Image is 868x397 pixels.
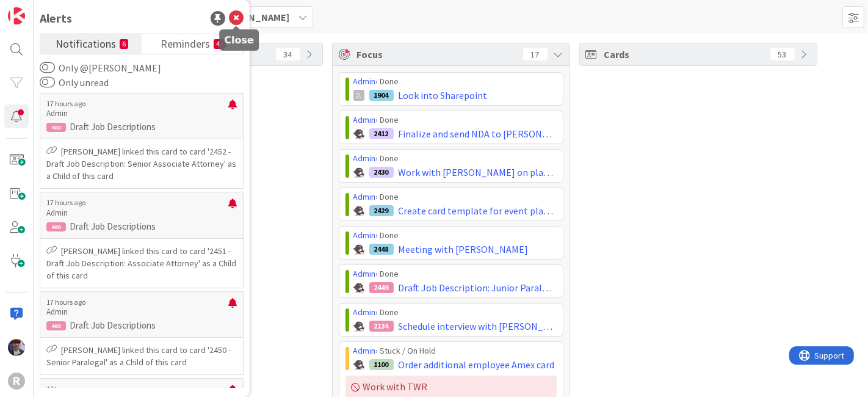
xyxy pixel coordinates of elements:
[46,145,237,182] p: [PERSON_NAME] linked this card to card '2452 - Draft Job Description: Senior Associate Attorney' ...
[215,10,289,24] span: [PERSON_NAME]
[369,359,394,370] div: 1100
[399,203,557,218] span: Create card template for event planning
[8,339,25,356] img: ML
[40,93,244,189] a: 17 hours agoAdmin480Draft Job Descriptions[PERSON_NAME] linked this card to card '2452 - Draft Jo...
[276,48,300,60] div: 34
[353,205,364,216] img: KN
[353,321,364,332] img: KN
[40,75,109,90] label: Only unread
[46,344,237,368] p: [PERSON_NAME] linked this card to card '2450 - Senior Paralegal' as a Child of this card
[399,126,557,141] span: Finalize and send NDA to [PERSON_NAME] for signature
[399,165,557,180] span: Work with [PERSON_NAME] on planning xmas party
[353,268,557,280] div: › Done
[353,307,376,318] a: Admin
[353,114,557,126] div: › Done
[369,321,394,332] div: 2134
[46,123,66,132] div: 480
[353,152,557,165] div: › Done
[353,76,376,87] a: Admin
[46,298,228,307] p: 17 hours ago
[46,320,237,331] p: Draft Job Descriptions
[399,242,529,257] span: Meeting with [PERSON_NAME]
[523,48,548,60] div: 17
[46,307,228,318] p: Admin
[8,373,25,390] div: R
[8,7,25,24] img: Visit kanbanzone.com
[40,76,55,89] button: Only unread
[40,291,244,375] a: 17 hours agoAdmin480Draft Job Descriptions[PERSON_NAME] linked this card to card '2450 - Senior P...
[353,359,364,370] img: KN
[353,153,376,164] a: Admin
[46,198,228,207] p: 17 hours ago
[46,222,66,231] div: 480
[369,205,394,216] div: 2429
[353,167,364,178] img: KN
[46,108,228,119] p: Admin
[353,344,557,357] div: › Stuck / On Hold
[46,122,237,133] p: Draft Job Descriptions
[369,282,394,293] div: 2449
[369,167,394,178] div: 2430
[399,88,488,103] span: Look into Sharepoint
[369,90,394,101] div: 1904
[369,128,394,139] div: 2412
[353,306,557,319] div: › Done
[46,208,228,219] p: Admin
[120,39,128,49] small: 6
[46,245,237,282] p: [PERSON_NAME] linked this card to card '2451 - Draft Job Description: Associate Attorney' as a Ch...
[40,192,244,288] a: 17 hours agoAdmin480Draft Job Descriptions[PERSON_NAME] linked this card to card '2451 - Draft Jo...
[353,230,376,241] a: Admin
[224,34,254,46] h5: Close
[353,244,364,255] img: KN
[399,357,555,372] span: Order additional employee Amex card
[399,319,557,333] span: Schedule interview with [PERSON_NAME]
[770,48,795,60] div: 53
[161,34,210,51] span: Reminders
[46,221,237,232] p: Draft Job Descriptions
[46,385,228,393] p: 17 hours ago
[353,114,376,125] a: Admin
[604,47,764,62] span: Cards
[26,2,56,16] span: Support
[353,191,557,203] div: › Done
[353,268,376,279] a: Admin
[56,34,116,51] span: Notifications
[40,60,161,75] label: Only @[PERSON_NAME]
[353,282,364,293] img: KN
[214,39,226,49] small: 41
[46,100,228,108] p: 17 hours ago
[46,321,66,330] div: 480
[353,229,557,242] div: › Done
[353,191,376,202] a: Admin
[353,128,364,139] img: KN
[369,244,394,255] div: 2448
[40,62,55,74] button: Only @[PERSON_NAME]
[357,47,513,62] span: Focus
[353,345,376,356] a: Admin
[40,9,72,27] div: Alerts
[399,280,557,295] span: Draft Job Description: Junior Paralegal
[353,75,557,88] div: › Done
